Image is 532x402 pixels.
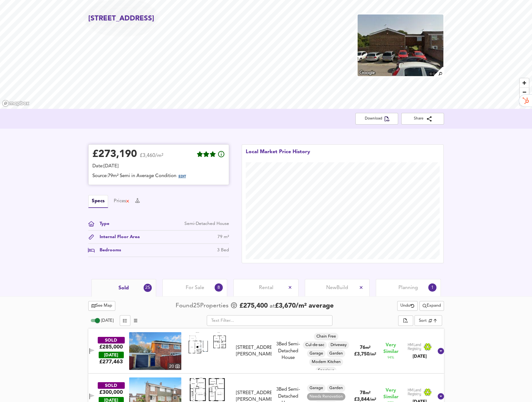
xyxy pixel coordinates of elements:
span: Download [360,115,393,122]
span: EDIT [178,175,186,178]
span: Sold [118,285,129,292]
div: 3 Bed Semi-Detached House [274,341,302,361]
div: 1 [428,283,436,292]
div: Internal Floor Area [95,234,140,240]
span: Driveway [328,342,349,348]
button: Share [401,113,444,125]
div: SOLD£285,000 [DATE]£277,463property thumbnail 20 Floorplan[STREET_ADDRESS][PERSON_NAME]3Bed Semi-... [88,328,444,374]
div: Found 25 Propert ies [176,302,230,310]
span: £ 3,750 [354,352,376,357]
span: [DATE] [101,319,113,323]
div: Source: 79m² Semi in Average Condition [92,173,225,181]
span: 76 [360,345,365,350]
span: / m² [370,352,376,356]
div: split button [420,301,444,311]
button: Undo [397,301,418,311]
span: See Map [91,302,112,310]
div: 20 [167,363,181,370]
div: Sort [419,318,427,324]
div: SOLD [98,337,125,343]
span: Modern Kitchen [309,359,343,365]
button: Expand [420,301,444,311]
span: Cul-de-sac [303,342,327,348]
div: £285,000 [99,343,123,350]
button: Prices [114,198,130,205]
span: Chain Free [314,334,338,339]
span: Garden [327,385,345,391]
div: Type [95,221,109,227]
a: property thumbnail 20 [129,332,181,370]
div: split button [398,315,413,326]
span: Very Similar [383,387,398,400]
div: Garage [307,384,326,392]
div: Chain Free [314,333,338,340]
span: Expand [423,302,441,310]
button: See Map [88,301,116,311]
div: [STREET_ADDRESS][PERSON_NAME] [236,344,271,358]
div: Sort [414,315,442,326]
span: Spacious [315,368,337,373]
span: Undo [400,302,414,310]
div: Garden [327,384,345,392]
div: Local Market Price History [246,148,310,162]
div: 79 m² [217,234,229,240]
div: Needs Renovation [307,393,345,400]
span: m² [365,391,370,395]
span: Garage [307,351,326,356]
div: Cul-de-sac [303,341,327,349]
div: [DATE] [408,353,432,360]
button: Download [355,113,398,125]
div: Spacious [315,367,337,374]
span: New Build [326,284,348,291]
span: Zoom out [520,88,529,97]
span: / m² [370,398,376,402]
input: Text Filter... [207,315,332,326]
img: Land Registry [408,343,432,351]
button: Specs [88,195,108,208]
span: £ 3,670 / m² average [275,303,334,309]
div: 8 [215,283,223,292]
img: Land Registry [408,388,432,396]
span: £3,460/m² [140,153,163,162]
div: Garden [327,350,345,357]
div: SOLD [98,382,125,389]
div: Bedrooms [95,247,121,254]
div: Modern Kitchen [309,358,343,366]
h2: [STREET_ADDRESS] [88,14,154,24]
div: £ 273,190 [92,150,137,159]
img: search [433,66,444,77]
span: Planning [398,284,418,291]
div: £300,000 [99,389,123,396]
span: Very Similar [383,342,398,355]
svg: Show Details [437,347,445,355]
span: Needs Renovation [307,394,345,399]
a: Mapbox homepage [2,100,30,107]
img: Floorplan [189,332,226,354]
span: £ 3,844 [354,397,376,402]
span: 78 [360,391,365,395]
div: 25 [144,284,152,292]
span: For Sale [186,284,204,291]
button: Zoom in [520,78,529,87]
span: Share [406,115,439,122]
span: Garden [327,351,345,356]
span: Rental [259,284,273,291]
img: property thumbnail [129,332,181,370]
span: £ 275,400 [239,301,268,311]
div: [DATE] [99,352,124,358]
div: Date: [DATE] [92,163,225,170]
span: m² [365,346,370,350]
span: Garage [307,385,326,391]
button: Zoom out [520,87,529,97]
svg: Show Details [437,393,445,400]
span: £ 277,463 [99,358,123,365]
img: property [357,14,444,77]
span: 94 % [387,355,394,360]
div: 3 Bed [217,247,229,254]
div: Garage [307,350,326,357]
div: Semi-Detached House [184,221,229,227]
span: at [270,303,275,309]
div: Driveway [328,341,349,349]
